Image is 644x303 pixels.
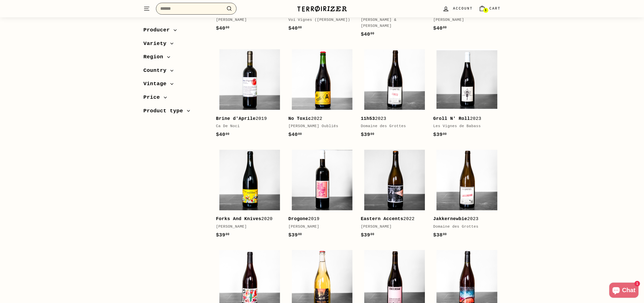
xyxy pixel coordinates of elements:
span: $40 [216,25,229,31]
sup: 00 [443,26,447,29]
sup: 00 [226,233,229,236]
sup: 00 [371,233,374,236]
span: $39 [433,132,447,137]
button: Region [143,52,208,65]
span: Country [143,66,170,75]
a: Forks And Knives2020[PERSON_NAME] [216,146,283,244]
sup: 00 [371,132,374,136]
button: Variety [143,38,208,52]
div: [PERSON_NAME] [216,17,278,23]
div: [PERSON_NAME] [216,224,278,230]
span: Producer [143,26,174,34]
b: Forks And Knives [216,216,261,221]
sup: 00 [226,132,229,136]
b: Jakkernewbie [433,216,467,221]
div: [PERSON_NAME] [361,224,423,230]
div: 2020 [216,215,278,223]
div: Domaine des Grottes [433,224,496,230]
span: 1 [485,9,487,12]
div: [PERSON_NAME] [433,17,496,23]
span: Cart [489,6,501,11]
span: $39 [361,132,374,137]
div: [PERSON_NAME] Oubliés [288,123,351,129]
span: $40 [361,31,374,37]
a: Groll N' Roll2023Les Vignes de Babass [433,46,501,144]
a: 11h532023Domaine des Grottes [361,46,428,144]
div: Les Vignes de Babass [433,123,496,129]
a: No Toxic2022[PERSON_NAME] Oubliés [288,46,356,144]
sup: 00 [443,233,447,236]
span: Account [453,6,473,11]
a: Brine d'Aprile2019Ca De Noci [216,46,283,144]
div: 2022 [361,215,423,223]
a: Cart [476,1,504,16]
span: Variety [143,39,170,48]
span: $40 [288,132,302,137]
b: Groll N' Roll [433,116,470,121]
a: Drogone2019[PERSON_NAME] [288,146,356,244]
inbox-online-store-chat: Shopify online store chat [608,283,640,299]
b: Drogone [288,216,308,221]
span: $40 [433,25,447,31]
div: 2019 [288,215,351,223]
span: Price [143,93,164,102]
sup: 00 [226,26,229,29]
span: $40 [216,132,229,137]
div: Ca De Noci [216,123,278,129]
sup: 00 [443,132,447,136]
span: $39 [288,232,302,238]
div: Voi Vignes ([PERSON_NAME]) [288,17,351,23]
div: 2019 [216,115,278,122]
div: 2023 [433,115,496,122]
b: Eastern Accents [361,216,403,221]
span: Vintage [143,80,170,88]
button: Vintage [143,78,208,92]
a: Jakkernewbie2023Domaine des Grottes [433,146,501,244]
a: Eastern Accents2022[PERSON_NAME] [361,146,428,244]
button: Country [143,65,208,79]
div: [PERSON_NAME] [288,224,351,230]
div: [PERSON_NAME] & [PERSON_NAME] [361,17,423,29]
sup: 00 [298,132,302,136]
span: $40 [288,25,302,31]
div: 2023 [433,215,496,223]
div: 2023 [361,115,423,122]
div: 2022 [288,115,351,122]
span: $39 [216,232,229,238]
span: $39 [361,232,374,238]
b: Brine d'Aprile [216,116,256,121]
sup: 00 [298,233,302,236]
b: 11h53 [361,116,375,121]
sup: 00 [371,32,374,35]
b: No Toxic [288,116,311,121]
sup: 00 [298,26,302,29]
div: Domaine des Grottes [361,123,423,129]
span: Product type [143,107,187,115]
button: Price [143,92,208,106]
span: $38 [433,232,447,238]
button: Producer [143,25,208,38]
button: Product type [143,106,208,119]
span: Region [143,53,167,61]
a: Account [439,1,476,16]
